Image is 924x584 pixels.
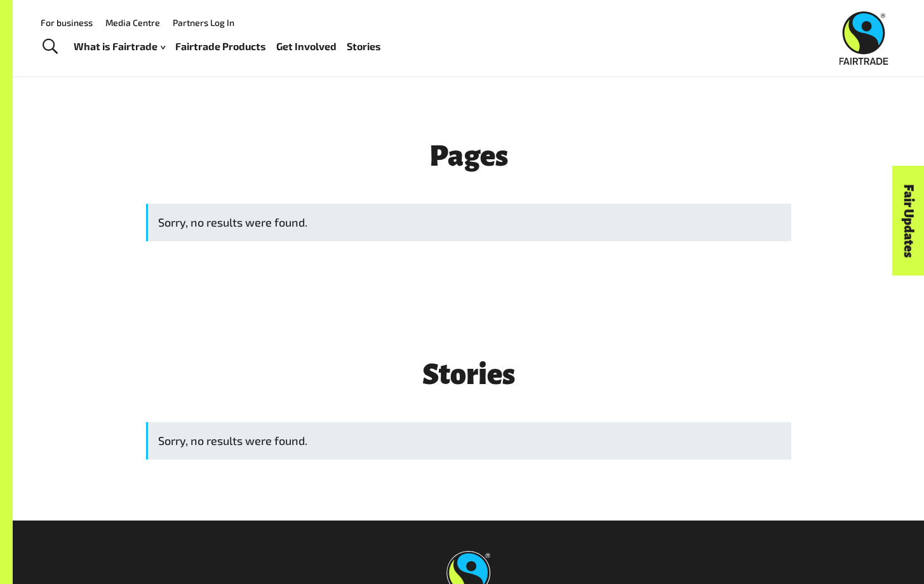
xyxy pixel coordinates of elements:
a: Get Involved [276,37,337,56]
h3: Pages [146,140,791,172]
a: Partners Log In [173,17,234,28]
a: Toggle Search [34,31,65,63]
img: Fairtrade Australia New Zealand logo [840,11,888,65]
a: Stories [347,37,381,56]
a: What is Fairtrade [74,37,165,56]
div: Sorry, no results were found. [146,422,791,460]
a: Fairtrade Products [175,37,266,56]
div: Sorry, no results were found. [146,204,791,241]
a: Media Centre [105,17,160,28]
a: For business [41,17,93,28]
h3: Stories [146,359,791,390]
